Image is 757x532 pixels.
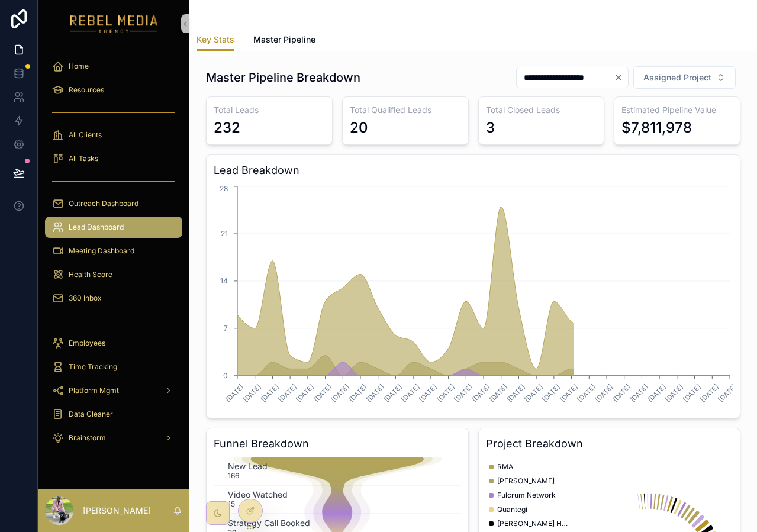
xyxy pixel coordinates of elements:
a: Meeting Dashboard [45,240,182,262]
span: [PERSON_NAME] [497,476,555,486]
text: [DATE] [365,382,386,404]
a: Outreach Dashboard [45,193,182,214]
a: All Clients [45,124,182,146]
h3: Total Closed Leads [486,104,597,116]
h3: Funnel Breakdown [214,436,461,452]
span: Brainstorm [69,433,106,443]
text: [DATE] [453,382,474,404]
tspan: 21 [221,229,228,238]
a: 360 Inbox [45,288,182,309]
tspan: 7 [224,324,228,333]
span: Data Cleaner [69,410,113,419]
text: 166 [228,471,239,480]
text: [DATE] [400,382,421,404]
text: [DATE] [716,382,737,404]
a: All Tasks [45,148,182,169]
text: [DATE] [382,382,404,404]
text: [DATE] [558,382,579,404]
div: chart [214,183,733,411]
text: [DATE] [593,382,614,404]
span: Outreach Dashboard [69,199,138,208]
span: Quantegi [497,505,527,514]
text: [DATE] [241,382,263,404]
text: [DATE] [540,382,562,404]
span: Health Score [69,270,112,279]
a: Health Score [45,264,182,285]
text: [DATE] [470,382,491,404]
h3: Total Qualified Leads [350,104,461,116]
span: Meeting Dashboard [69,246,134,256]
span: All Tasks [69,154,98,163]
span: Assigned Project [643,72,711,83]
span: 360 Inbox [69,294,102,303]
a: Lead Dashboard [45,217,182,238]
text: 15 [228,499,235,508]
span: Key Stats [197,34,234,46]
text: [DATE] [435,382,456,404]
text: [DATE] [663,382,685,404]
text: New Lead [228,461,268,471]
p: [PERSON_NAME] [83,505,151,517]
span: [PERSON_NAME] Healthcare Advisors [497,519,568,528]
div: 232 [214,118,240,137]
div: 20 [350,118,368,137]
span: Home [69,62,89,71]
text: [DATE] [312,382,333,404]
text: Strategy Call Booked [228,518,310,528]
text: [DATE] [523,382,545,404]
span: Lead Dashboard [69,223,124,232]
a: Data Cleaner [45,404,182,425]
button: Clear [614,73,628,82]
text: [DATE] [681,382,703,404]
div: scrollable content [38,47,189,464]
a: Employees [45,333,182,354]
h3: Project Breakdown [486,436,733,452]
text: [DATE] [576,382,597,404]
img: App logo [70,14,158,33]
div: 3 [486,118,495,137]
span: Fulcrum Network [497,491,556,500]
text: [DATE] [259,382,281,404]
a: Key Stats [197,29,234,51]
a: Resources [45,79,182,101]
a: Brainstorm [45,427,182,449]
tspan: 28 [220,184,228,193]
span: Platform Mgmt [69,386,119,395]
a: Time Tracking [45,356,182,378]
text: [DATE] [417,382,439,404]
a: Platform Mgmt [45,380,182,401]
span: Resources [69,85,104,95]
text: [DATE] [629,382,650,404]
h3: Lead Breakdown [214,162,733,179]
button: Select Button [633,66,736,89]
text: Video Watched [228,489,288,499]
span: RMA [497,462,513,472]
tspan: 14 [220,276,228,285]
text: [DATE] [699,382,720,404]
div: $7,811,978 [621,118,692,137]
text: [DATE] [505,382,527,404]
text: [DATE] [347,382,368,404]
text: [DATE] [277,382,298,404]
tspan: 0 [223,371,228,380]
text: [DATE] [224,382,245,404]
text: [DATE] [294,382,315,404]
span: All Clients [69,130,102,140]
text: [DATE] [646,382,668,404]
span: Employees [69,338,105,348]
a: Master Pipeline [253,29,315,53]
text: [DATE] [488,382,509,404]
text: [DATE] [611,382,632,404]
span: Master Pipeline [253,34,315,46]
a: Home [45,56,182,77]
h3: Estimated Pipeline Value [621,104,733,116]
text: [DATE] [330,382,351,404]
h3: Total Leads [214,104,325,116]
span: Time Tracking [69,362,117,372]
h1: Master Pipeline Breakdown [206,69,360,86]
